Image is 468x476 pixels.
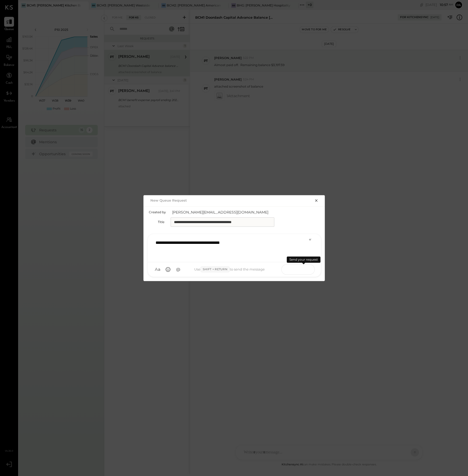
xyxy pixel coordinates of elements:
button: Aa [153,265,162,274]
div: Use to send the message [183,266,276,273]
span: SEND [282,263,294,276]
span: [PERSON_NAME][EMAIL_ADDRESS][DOMAIN_NAME] [172,210,276,215]
button: @ [174,265,183,274]
div: Send your request [287,257,320,263]
label: Title [149,220,164,224]
span: Shift + Return [200,266,230,273]
h2: New Queue Request [150,198,187,202]
span: a [158,267,160,272]
label: Created by [149,210,166,214]
span: @ [176,267,180,272]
